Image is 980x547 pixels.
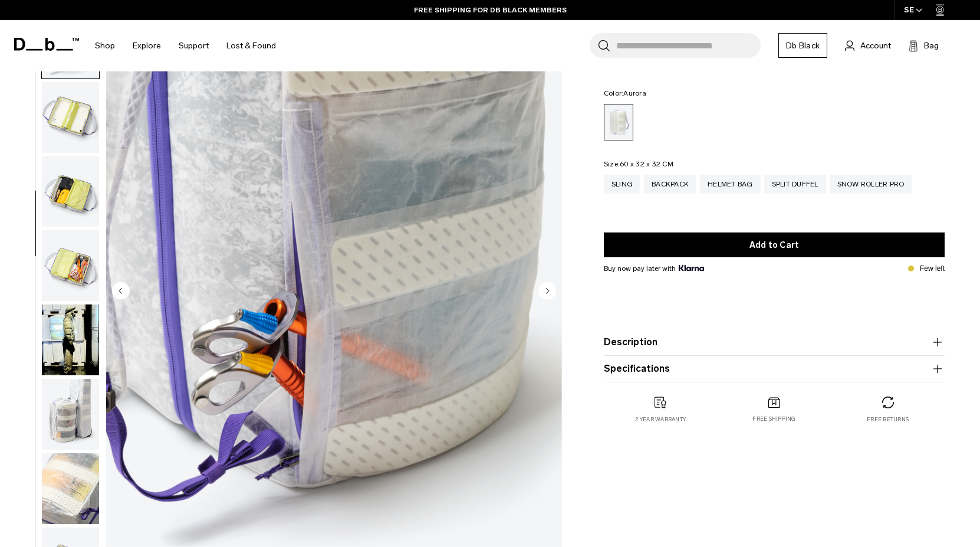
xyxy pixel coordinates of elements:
legend: Size: [604,161,673,168]
a: Backpack [644,175,696,194]
img: Weigh_Lighter_Split_Duffel_70L_10.png [42,453,99,524]
button: Specifications [604,362,945,376]
img: Weigh_Lighter_Split_Duffel_70L_6.png [42,156,99,227]
p: Free returns [867,415,909,424]
a: Shop [95,25,115,67]
a: Aurora [604,104,633,140]
img: Weigh Lighter Split Duffel 70L Aurora [42,304,99,375]
img: Weigh_Lighter_Split_Duffel_70L_7.png [42,230,99,301]
button: Weigh_Lighter_Split_Duffel_70L_7.png [41,230,100,302]
a: Split Duffel [764,175,826,194]
legend: Color: [604,90,646,97]
a: Helmet Bag [700,175,761,194]
a: Support [179,25,209,67]
button: Weigh_Lighter_Split_Duffel_70L_10.png [41,453,100,525]
img: Weigh_Lighter_Split_Duffel_70L_5.png [42,82,99,153]
nav: Main Navigation [86,20,285,71]
a: Explore [133,25,161,67]
p: Few left [920,263,945,274]
a: Account [845,38,891,53]
span: 60 x 32 x 32 CM [620,160,673,168]
p: 2 year warranty [635,415,686,424]
a: FREE SHIPPING FOR DB BLACK MEMBERS [414,5,567,15]
button: Weigh_Lighter_Split_Duffel_70L_5.png [41,81,100,153]
span: Aurora [623,89,646,97]
span: Account [860,40,891,52]
button: Weigh_Lighter_Split_Duffel_70L_6.png [41,156,100,228]
span: Bag [924,40,939,52]
p: Free shipping [752,415,795,423]
button: Description [604,335,945,349]
button: Next slide [538,281,556,302]
img: Weigh_Lighter_Split_Duffel_70L_9.png [42,379,99,450]
button: Bag [909,38,939,53]
button: Add to Cart [604,232,945,257]
span: Buy now pay later with [604,263,704,274]
a: Sling [604,175,640,194]
button: Weigh_Lighter_Split_Duffel_70L_9.png [41,378,100,450]
img: {"height" => 20, "alt" => "Klarna"} [679,265,704,271]
button: Previous slide [112,281,130,302]
a: Lost & Found [226,25,276,67]
a: Snow Roller Pro [830,175,912,194]
button: Weigh Lighter Split Duffel 70L Aurora [41,304,100,376]
a: Db Black [778,33,827,58]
